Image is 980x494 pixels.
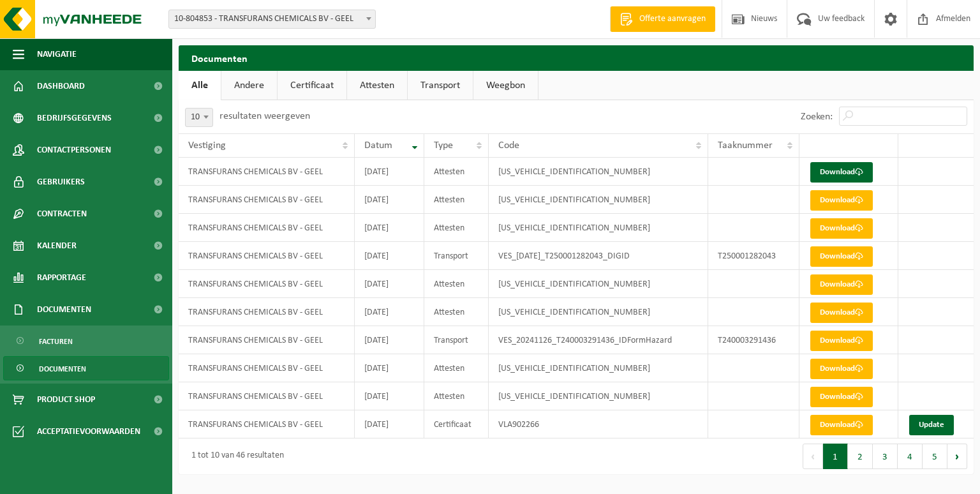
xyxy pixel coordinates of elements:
[355,186,424,214] td: [DATE]
[179,410,355,438] td: TRANSFURANS CHEMICALS BV - GEEL
[610,6,715,32] a: Offerte aanvragen
[179,382,355,410] td: TRANSFURANS CHEMICALS BV - GEEL
[37,230,77,262] span: Kalender
[355,214,424,242] td: [DATE]
[37,198,87,230] span: Contracten
[810,359,873,379] a: Download
[37,134,111,166] span: Contactpersonen
[718,140,773,151] span: Taaknummer
[810,387,873,407] a: Download
[179,71,221,100] a: Alle
[3,329,169,353] a: Facturen
[898,444,923,469] button: 4
[810,331,873,351] a: Download
[424,242,489,270] td: Transport
[708,326,799,354] td: T240003291436
[489,410,708,438] td: VLA902266
[39,357,86,381] span: Documenten
[489,354,708,382] td: [US_VEHICLE_IDENTIFICATION_NUMBER]
[179,45,974,70] h2: Documenten
[810,190,873,211] a: Download
[39,329,73,354] span: Facturen
[489,382,708,410] td: [US_VEHICLE_IDENTIFICATION_NUMBER]
[355,270,424,298] td: [DATE]
[489,242,708,270] td: VES_[DATE]_T250001282043_DIGID
[810,303,873,323] a: Download
[873,444,898,469] button: 3
[923,444,947,469] button: 5
[489,158,708,186] td: [US_VEHICLE_IDENTIFICATION_NUMBER]
[188,140,226,151] span: Vestiging
[179,298,355,326] td: TRANSFURANS CHEMICALS BV - GEEL
[179,158,355,186] td: TRANSFURANS CHEMICALS BV - GEEL
[823,444,848,469] button: 1
[424,270,489,298] td: Attesten
[408,71,473,100] a: Transport
[355,298,424,326] td: [DATE]
[810,218,873,239] a: Download
[37,262,86,294] span: Rapportage
[37,294,91,326] span: Documenten
[424,298,489,326] td: Attesten
[179,214,355,242] td: TRANSFURANS CHEMICALS BV - GEEL
[37,384,95,415] span: Product Shop
[3,356,169,380] a: Documenten
[434,140,453,151] span: Type
[37,70,85,102] span: Dashboard
[355,354,424,382] td: [DATE]
[424,410,489,438] td: Certificaat
[355,410,424,438] td: [DATE]
[355,158,424,186] td: [DATE]
[221,71,277,100] a: Andere
[347,71,407,100] a: Attesten
[424,186,489,214] td: Attesten
[810,415,873,435] a: Download
[179,326,355,354] td: TRANSFURANS CHEMICALS BV - GEEL
[473,71,538,100] a: Weegbon
[848,444,873,469] button: 2
[489,298,708,326] td: [US_VEHICLE_IDENTIFICATION_NUMBER]
[803,444,823,469] button: Previous
[424,158,489,186] td: Attesten
[37,166,85,198] span: Gebruikers
[37,102,112,134] span: Bedrijfsgegevens
[810,274,873,295] a: Download
[185,445,284,468] div: 1 tot 10 van 46 resultaten
[355,382,424,410] td: [DATE]
[810,246,873,267] a: Download
[219,111,310,121] label: resultaten weergeven
[810,162,873,183] a: Download
[947,444,967,469] button: Next
[489,270,708,298] td: [US_VEHICLE_IDENTIFICATION_NUMBER]
[636,13,709,26] span: Offerte aanvragen
[424,214,489,242] td: Attesten
[801,112,833,122] label: Zoeken:
[278,71,346,100] a: Certificaat
[489,186,708,214] td: [US_VEHICLE_IDENTIFICATION_NUMBER]
[186,109,212,126] span: 10
[179,186,355,214] td: TRANSFURANS CHEMICALS BV - GEEL
[169,10,375,28] span: 10-804853 - TRANSFURANS CHEMICALS BV - GEEL
[364,140,392,151] span: Datum
[355,326,424,354] td: [DATE]
[37,38,77,70] span: Navigatie
[708,242,799,270] td: T250001282043
[179,242,355,270] td: TRANSFURANS CHEMICALS BV - GEEL
[498,140,519,151] span: Code
[37,415,140,447] span: Acceptatievoorwaarden
[179,270,355,298] td: TRANSFURANS CHEMICALS BV - GEEL
[909,415,954,435] a: Update
[424,382,489,410] td: Attesten
[179,354,355,382] td: TRANSFURANS CHEMICALS BV - GEEL
[355,242,424,270] td: [DATE]
[168,10,376,29] span: 10-804853 - TRANSFURANS CHEMICALS BV - GEEL
[185,108,213,127] span: 10
[424,326,489,354] td: Transport
[424,354,489,382] td: Attesten
[489,214,708,242] td: [US_VEHICLE_IDENTIFICATION_NUMBER]
[489,326,708,354] td: VES_20241126_T240003291436_IDFormHazard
